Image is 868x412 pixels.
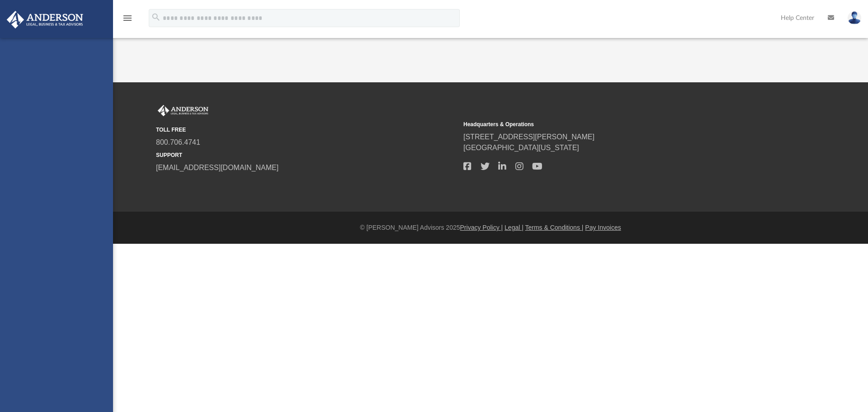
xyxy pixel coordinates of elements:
div: © [PERSON_NAME] Advisors 2025 [113,223,868,232]
a: Privacy Policy | [460,224,503,231]
small: Headquarters & Operations [463,120,764,128]
a: [GEOGRAPHIC_DATA][US_STATE] [463,144,579,152]
img: Anderson Advisors Platinum Portal [4,11,86,28]
a: 800.706.4741 [156,138,200,146]
a: Legal | [505,224,524,231]
a: menu [122,17,133,24]
i: search [151,12,161,22]
a: [EMAIL_ADDRESS][DOMAIN_NAME] [156,164,278,171]
img: User Pic [848,11,861,24]
img: Anderson Advisors Platinum Portal [156,105,210,117]
a: Pay Invoices [585,224,621,231]
small: TOLL FREE [156,126,457,134]
small: SUPPORT [156,151,457,159]
i: menu [122,13,133,24]
a: Terms & Conditions | [525,224,584,231]
a: [STREET_ADDRESS][PERSON_NAME] [463,133,594,141]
